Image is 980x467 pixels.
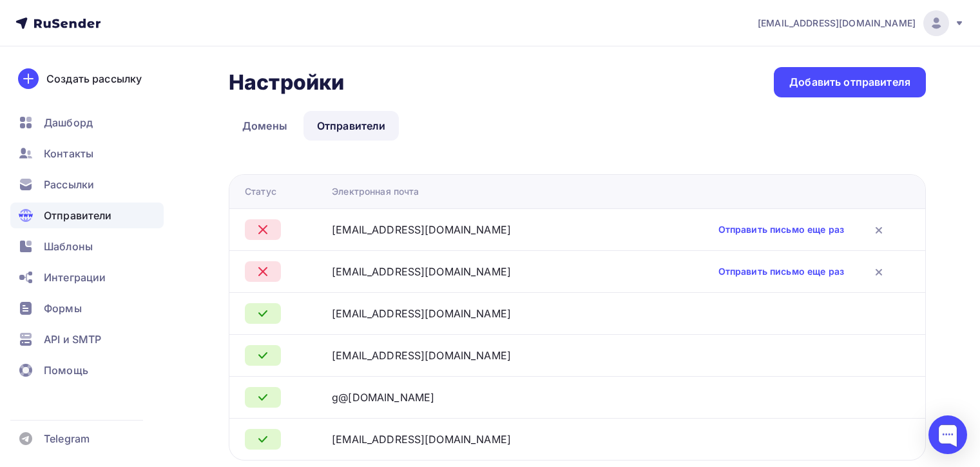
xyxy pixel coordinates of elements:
[332,222,511,237] div: [EMAIL_ADDRESS][DOMAIN_NAME]
[718,265,844,278] a: Отправить письмо еще раз
[10,203,164,228] a: Отправители
[10,172,164,197] a: Рассылки
[332,185,419,198] div: Электронная почта
[332,306,511,321] div: [EMAIL_ADDRESS][DOMAIN_NAME]
[229,111,301,141] a: Домены
[44,146,93,161] span: Контакты
[245,185,276,198] div: Статус
[758,17,916,30] span: [EMAIL_ADDRESS][DOMAIN_NAME]
[758,10,965,36] a: [EMAIL_ADDRESS][DOMAIN_NAME]
[332,390,434,405] div: g@[DOMAIN_NAME]
[44,270,106,285] span: Интеграции
[44,332,101,347] span: API и SMTP
[44,363,88,378] span: Помощь
[44,239,93,254] span: Шаблоны
[303,111,399,141] a: Отправители
[44,431,90,446] span: Telegram
[332,264,511,279] div: [EMAIL_ADDRESS][DOMAIN_NAME]
[718,223,844,236] a: Отправить письмо еще раз
[789,75,910,90] div: Добавить отправителя
[229,70,344,95] h2: Настройки
[10,141,164,166] a: Контакты
[44,115,93,130] span: Дашборд
[10,295,164,321] a: Формы
[44,208,112,223] span: Отправители
[10,234,164,259] a: Шаблоны
[44,177,94,192] span: Рассылки
[332,348,511,363] div: [EMAIL_ADDRESS][DOMAIN_NAME]
[332,432,511,447] div: [EMAIL_ADDRESS][DOMAIN_NAME]
[10,110,164,135] a: Дашборд
[44,301,82,316] span: Формы
[46,71,142,86] div: Создать рассылку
